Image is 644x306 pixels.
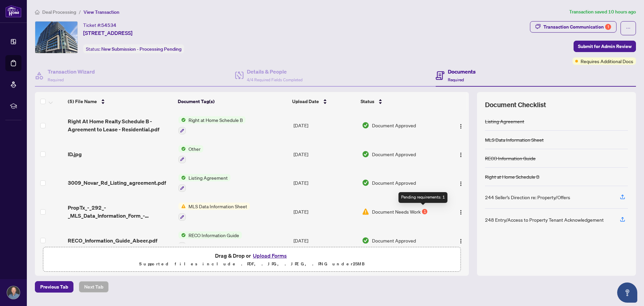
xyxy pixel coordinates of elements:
span: New Submission - Processing Pending [101,46,181,52]
div: 248 Entry/Access to Property Tenant Acknowledgement [485,216,604,223]
span: [STREET_ADDRESS] [83,29,132,37]
img: Document Status [362,150,369,158]
div: Status: [83,44,184,53]
img: Logo [458,238,464,244]
span: View Transaction [84,9,119,15]
span: RECO_Information_Guide_Abeer.pdf [68,236,157,245]
span: Deal Processing [42,9,76,15]
span: RECO Information Guide [186,231,242,239]
button: Previous Tab [35,281,73,293]
span: Drag & Drop orUpload FormsSupported files include .PDF, .JPG, .JPEG, .PNG under25MB [43,247,461,272]
button: Status IconRECO Information Guide [178,231,242,250]
img: Logo [458,152,464,158]
button: Status IconRight at Home Schedule B [178,116,246,134]
p: Supported files include .PDF, .JPG, .JPEG, .PNG under 25 MB [47,260,457,268]
button: Transaction Communication1 [530,21,616,33]
span: Requires Additional Docs [581,57,633,65]
img: IMG-W12422819_1.jpg [35,21,77,53]
div: RECO Information Guide [485,155,536,162]
img: Document Status [362,208,369,215]
span: Listing Agreement [186,174,230,181]
div: Ticket #: [83,21,116,29]
div: 1 [605,24,611,30]
span: Required [448,77,464,82]
div: Right at Home Schedule B [485,173,539,180]
span: Submit for Admin Review [578,41,632,52]
h4: Documents [448,68,476,76]
button: Logo [455,120,466,131]
span: Previous Tab [40,281,68,292]
div: Pending requirements: 1 [398,192,447,203]
span: Right at Home Schedule B [186,116,246,124]
span: home [35,10,40,14]
li: / [79,8,81,16]
button: Status IconOther [178,145,203,163]
span: Upload Date [292,98,319,105]
span: Status [361,98,374,105]
span: MLS Data Information Sheet [186,203,250,210]
span: ellipsis [626,26,631,31]
span: Required [48,77,64,82]
img: Profile Icon [7,286,20,299]
div: 244 Seller’s Direction re: Property/Offers [485,193,570,201]
div: Transaction Communication [543,21,611,32]
span: ID.jpg [68,150,82,158]
span: 54534 [101,22,116,28]
button: Status IconListing Agreement [178,174,230,192]
td: [DATE] [291,197,359,226]
div: Listing Agreement [485,118,524,125]
span: Right At Home Realty Schedule B - Agreement to Lease - Residential.pdf [68,117,173,133]
h4: Details & People [247,68,303,76]
th: (5) File Name [65,92,175,111]
button: Logo [455,206,466,217]
div: 1 [422,209,427,214]
img: Status Icon [178,145,186,152]
span: PropTx_-_292_-_MLS_Data_Information_Form_-_Condo_Co-op_Co-Ownership_Time_Share_-_Lease_Sub-Lease.pdf [68,204,173,220]
img: Status Icon [178,174,186,181]
article: Transaction saved 10 hours ago [569,8,636,16]
td: [DATE] [291,226,359,255]
button: Next Tab [79,281,109,293]
img: Status Icon [178,116,186,124]
button: Status IconMLS Data Information Sheet [178,203,250,221]
button: Upload Forms [251,251,289,260]
img: logo [5,5,21,17]
button: Logo [455,177,466,188]
span: Document Approved [372,150,416,158]
span: Document Approved [372,237,416,244]
td: [DATE] [291,111,359,140]
h4: Transaction Wizard [48,68,95,76]
img: Document Status [362,122,369,129]
span: Other [186,145,203,152]
img: Status Icon [178,231,186,239]
img: Document Status [362,179,369,186]
button: Logo [455,149,466,160]
td: [DATE] [291,169,359,198]
img: Document Status [362,237,369,244]
img: Status Icon [178,203,186,210]
img: Logo [458,210,464,215]
span: 3009_Novar_Rd_Listing_agreement.pdf [68,179,166,187]
span: Document Needs Work [372,208,421,215]
th: Upload Date [289,92,358,111]
span: 4/4 Required Fields Completed [247,77,303,82]
span: Document Checklist [485,100,546,110]
span: Drag & Drop or [215,251,289,260]
button: Open asap [617,282,637,303]
span: Document Approved [372,122,416,129]
img: Logo [458,124,464,129]
th: Document Tag(s) [175,92,289,111]
span: (5) File Name [68,98,97,105]
button: Logo [455,235,466,246]
button: Submit for Admin Review [574,41,636,52]
span: Document Approved [372,179,416,186]
img: Logo [458,181,464,186]
div: MLS Data Information Sheet [485,136,544,143]
td: [DATE] [291,140,359,169]
th: Status [358,92,443,111]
